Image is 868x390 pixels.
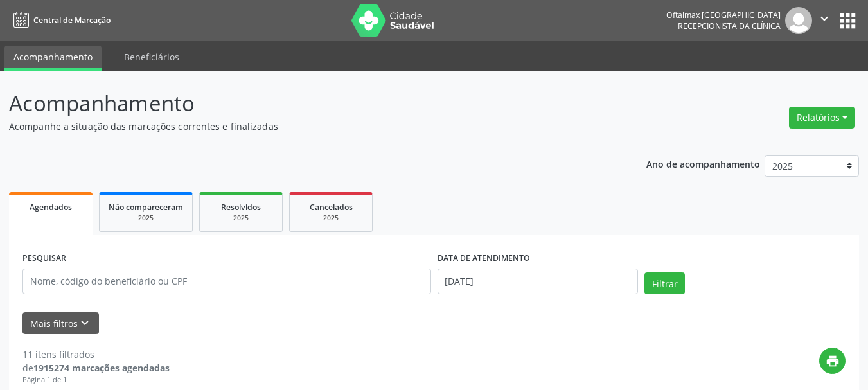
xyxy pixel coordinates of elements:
div: 2025 [299,213,363,223]
p: Ano de acompanhamento [646,155,760,172]
span: Cancelados [310,202,353,213]
div: 11 itens filtrados [22,348,170,361]
input: Nome, código do beneficiário ou CPF [22,269,431,294]
p: Acompanhamento [9,87,604,120]
button: apps [837,10,859,32]
label: DATA DE ATENDIMENTO [438,249,530,269]
a: Acompanhamento [4,46,102,71]
a: Beneficiários [115,46,188,68]
p: Acompanhe a situação das marcações correntes e finalizadas [9,120,604,133]
i:  [817,12,831,26]
span: Central de Marcação [33,15,111,26]
span: Agendados [30,202,72,213]
label: PESQUISAR [22,249,66,269]
button: Relatórios [789,107,855,129]
i: print [826,354,840,368]
span: Resolvidos [221,202,261,213]
span: Não compareceram [109,202,183,213]
img: img [785,7,812,34]
i: keyboard_arrow_down [78,316,92,330]
div: 2025 [109,213,183,223]
strong: 1915274 marcações agendadas [33,362,170,374]
button: print [819,348,846,374]
div: Página 1 de 1 [22,375,170,386]
div: de [22,361,170,375]
button: Filtrar [644,272,685,294]
div: Oftalmax [GEOGRAPHIC_DATA] [666,10,781,21]
input: Selecione um intervalo [438,269,639,294]
button: Mais filtroskeyboard_arrow_down [22,312,99,335]
button:  [812,7,837,34]
span: Recepcionista da clínica [678,21,781,31]
div: 2025 [209,213,273,223]
a: Central de Marcação [9,10,111,31]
